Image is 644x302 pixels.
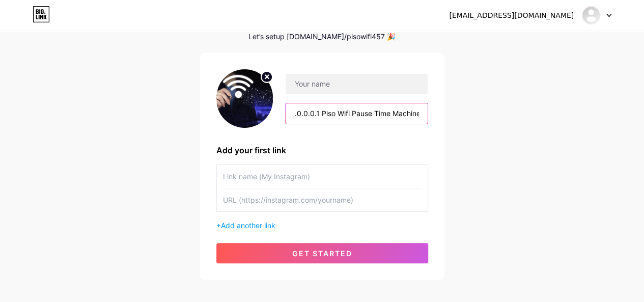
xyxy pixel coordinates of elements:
[200,33,444,41] div: Let’s setup [DOMAIN_NAME]/pisowifi457 🎉
[223,165,422,188] input: Link name (My Instagram)
[286,74,427,94] input: Your name
[223,188,422,211] input: URL (https://instagram.com/yourname)
[286,103,427,124] input: bio
[216,220,428,231] div: +
[216,69,273,128] img: profile pic
[292,249,352,258] span: get started
[216,243,428,263] button: get started
[581,6,601,25] img: pisowifi457
[216,144,428,156] div: Add your first link
[449,10,574,21] div: [EMAIL_ADDRESS][DOMAIN_NAME]
[221,221,275,230] span: Add another link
